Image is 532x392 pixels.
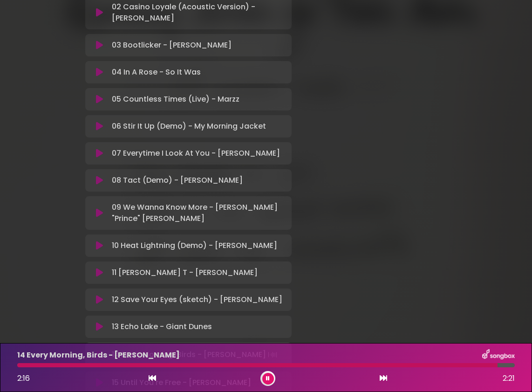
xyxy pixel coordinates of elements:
[112,148,280,159] p: 07 Everytime I Look At You - [PERSON_NAME]
[112,1,286,24] p: 02 Casino Loyale (Acoustic Version) - [PERSON_NAME]
[17,373,30,384] span: 2:16
[503,373,515,384] span: 2:21
[112,267,258,278] p: 11 [PERSON_NAME] T - [PERSON_NAME]
[112,94,239,105] p: 05 Countless Times (Live) - Marzz
[112,40,232,51] p: 03 Bootlicker - [PERSON_NAME]
[17,350,180,361] p: 14 Every Morning, Birds - [PERSON_NAME]
[112,121,266,132] p: 06 Stir It Up (Demo) - My Morning Jacket
[112,202,286,224] p: 09 We Wanna Know More - [PERSON_NAME] "Prince" [PERSON_NAME]
[112,294,282,305] p: 12 Save Your Eyes (sketch) - [PERSON_NAME]
[112,67,201,78] p: 04 In A Rose - So It Was
[112,321,212,332] p: 13 Echo Lake - Giant Dunes
[482,349,515,361] img: songbox-logo-white.png
[112,175,243,186] p: 08 Tact (Demo) - [PERSON_NAME]
[112,240,277,251] p: 10 Heat Lightning (Demo) - [PERSON_NAME]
